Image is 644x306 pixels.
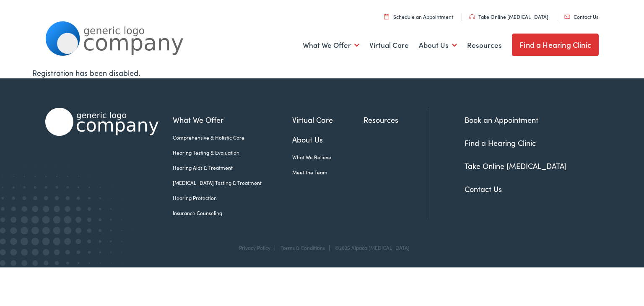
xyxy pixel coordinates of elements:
[369,30,409,61] a: Virtual Care
[331,245,410,251] div: ©2025 Alpaca [MEDICAL_DATA]
[465,161,567,171] a: Take Online [MEDICAL_DATA]
[32,67,612,78] div: Registration has been disabled.
[173,209,292,217] a: Insurance Counseling
[384,14,389,19] img: utility icon
[564,13,598,20] a: Contact Us
[469,14,475,19] img: utility icon
[173,164,292,171] a: Hearing Aids & Treatment
[173,179,292,187] a: [MEDICAL_DATA] Testing & Treatment
[280,244,325,251] a: Terms & Conditions
[173,114,292,125] a: What We Offer
[292,114,364,125] a: Virtual Care
[419,30,457,61] a: About Us
[467,30,502,61] a: Resources
[384,13,453,20] a: Schedule an Appointment
[45,108,158,136] img: Alpaca Audiology
[292,153,364,161] a: What We Believe
[465,137,536,148] a: Find a Hearing Clinic
[303,30,359,61] a: What We Offer
[292,169,364,176] a: Meet the Team
[173,134,292,141] a: Comprehensive & Holistic Care
[364,114,429,125] a: Resources
[465,114,538,125] a: Book an Appointment
[292,134,364,145] a: About Us
[512,34,599,56] a: Find a Hearing Clinic
[173,194,292,202] a: Hearing Protection
[239,244,270,251] a: Privacy Policy
[469,13,548,20] a: Take Online [MEDICAL_DATA]
[465,184,502,194] a: Contact Us
[564,15,570,19] img: utility icon
[173,149,292,156] a: Hearing Testing & Evaluation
